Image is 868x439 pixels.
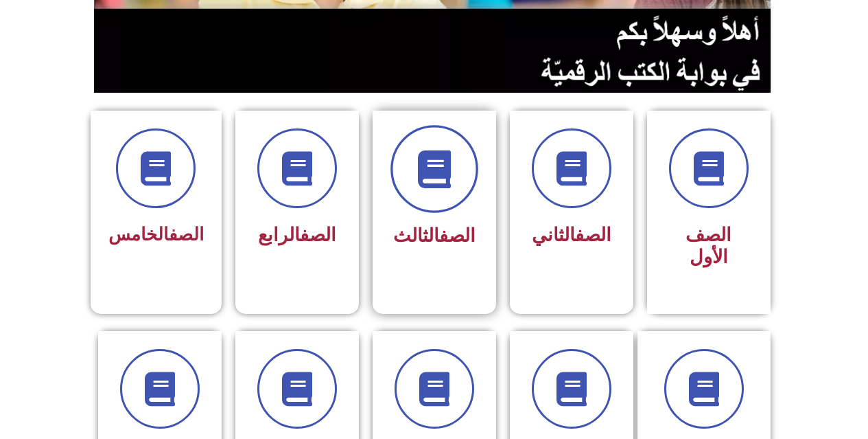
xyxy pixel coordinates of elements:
a: الصف [575,224,611,246]
a: الصف [169,224,204,245]
span: الخامس [108,224,204,245]
span: الثاني [532,224,611,246]
span: الرابع [258,224,336,246]
span: الثالث [393,225,476,247]
a: الصف [439,225,476,247]
a: الصف [300,224,336,246]
span: الصف الأول [685,224,731,268]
